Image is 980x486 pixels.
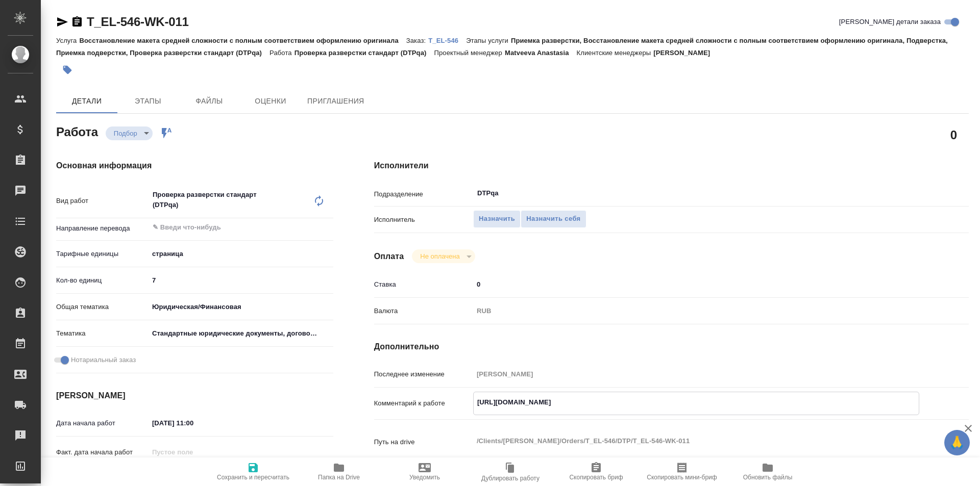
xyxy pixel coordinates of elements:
[639,457,725,486] button: Скопировать мини-бриф
[948,432,966,453] span: 🙏
[374,215,473,225] p: Исполнитель
[79,37,406,44] p: Восстановление макета средней сложности с полным соответствием оформлению оригинала
[56,59,79,81] button: Добавить тэг
[71,355,136,365] span: Нотариальный заказ
[473,432,919,450] textarea: /Clients/[PERSON_NAME]/Orders/T_EL-546/DTP/T_EL-546-WK-011
[839,17,941,27] span: [PERSON_NAME] детали заказа
[295,49,434,57] p: Проверка разверстки стандарт (DTPqa)
[56,390,333,402] h4: [PERSON_NAME]
[577,49,654,57] p: Клиентские менеджеры
[473,367,919,381] input: Пустое поле
[269,49,295,57] p: Работа
[417,252,462,261] button: Не оплачена
[106,126,153,140] div: Подбор
[374,189,473,199] p: Подразделение
[468,457,553,486] button: Дублировать работу
[412,249,475,263] div: Подбор
[210,457,296,486] button: Сохранить и пересчитать
[56,223,149,234] p: Направление перевода
[428,37,466,44] p: T_EL-546
[307,95,364,108] span: Приглашения
[56,196,149,206] p: Вид работ
[246,95,295,108] span: Оценки
[56,328,149,339] p: Тематика
[374,160,969,172] h4: Исполнители
[328,226,330,228] button: Open
[56,275,149,286] p: Кол-во единиц
[473,302,919,320] div: RUB
[149,273,333,288] input: ✎ Введи что-нибудь
[382,457,468,486] button: Уведомить
[481,475,540,482] span: Дублировать работу
[374,306,473,316] p: Валюта
[553,457,639,486] button: Скопировать бриф
[56,249,149,259] p: Тарифные единицы
[149,325,333,342] div: Стандартные юридические документы, договоры, уставы
[149,298,333,316] div: Юридическая/Финансовая
[374,250,404,263] h4: Оплата
[474,394,919,411] textarea: [URL][DOMAIN_NAME]
[647,474,717,481] span: Скопировать мини-бриф
[56,302,149,312] p: Общая тематика
[725,457,811,486] button: Обновить файлы
[374,437,473,447] p: Путь на drive
[944,430,970,455] button: 🙏
[473,210,521,228] button: Назначить
[428,36,466,44] a: T_EL-546
[950,126,957,143] h2: 0
[111,129,140,138] button: Подбор
[434,49,505,57] p: Проектный менеджер
[62,95,111,108] span: Детали
[185,95,234,108] span: Файлы
[152,221,296,234] input: ✎ Введи что-нибудь
[409,474,440,481] span: Уведомить
[56,160,333,172] h4: Основная информация
[505,49,577,57] p: Matveeva Anastasia
[149,416,238,430] input: ✎ Введи что-нибудь
[149,245,333,263] div: страница
[914,192,916,194] button: Open
[124,95,173,108] span: Этапы
[56,122,98,140] h2: Работа
[149,445,238,459] input: Пустое поле
[569,474,623,481] span: Скопировать бриф
[318,474,360,481] span: Папка на Drive
[374,398,473,408] p: Комментарий к работе
[479,213,515,225] span: Назначить
[217,474,289,481] span: Сохранить и пересчитать
[521,210,586,228] button: Назначить себя
[56,418,149,428] p: Дата начала работ
[374,279,473,290] p: Ставка
[374,369,473,379] p: Последнее изменение
[743,474,793,481] span: Обновить файлы
[56,16,68,28] button: Скопировать ссылку для ЯМессенджера
[653,49,718,57] p: [PERSON_NAME]
[466,37,511,44] p: Этапы услуги
[406,37,428,44] p: Заказ:
[71,16,83,28] button: Скопировать ссылку
[296,457,382,486] button: Папка на Drive
[87,15,189,29] a: T_EL-546-WK-011
[526,213,580,225] span: Назначить себя
[56,37,79,44] p: Услуга
[473,277,919,292] input: ✎ Введи что-нибудь
[374,341,969,353] h4: Дополнительно
[56,447,149,457] p: Факт. дата начала работ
